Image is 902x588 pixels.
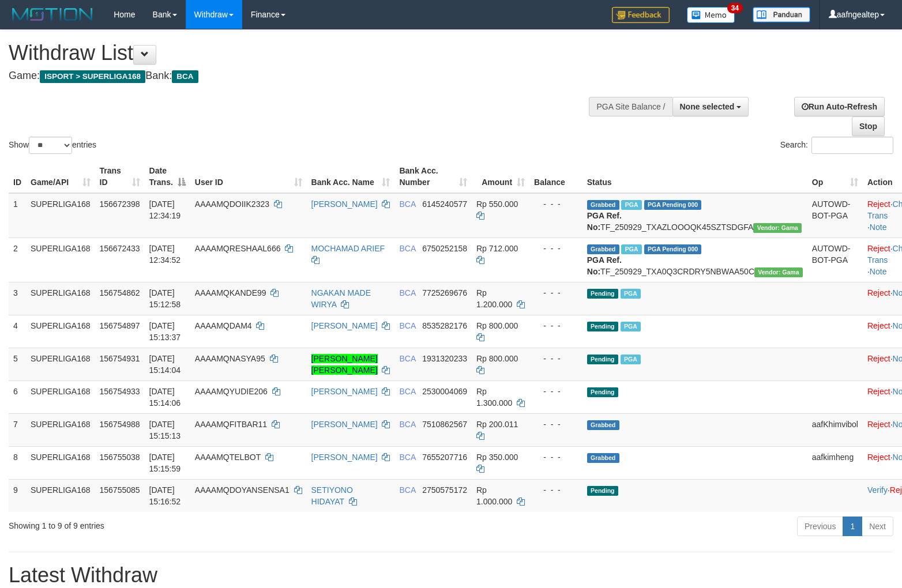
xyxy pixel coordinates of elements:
span: BCA [172,70,198,83]
span: Marked by aafsoumeymey [621,322,641,331]
a: NGAKAN MADE WIRYA [311,288,371,309]
span: Pending [587,486,618,496]
a: MOCHAMAD ARIEF [311,244,385,253]
th: Trans ID: activate to sort column ascending [95,160,145,193]
span: Copy 2750575172 to clipboard [422,485,467,495]
div: Showing 1 to 9 of 9 entries [9,515,367,532]
a: Note [870,223,887,232]
span: Copy 2530004069 to clipboard [422,387,467,396]
a: 1 [843,517,862,536]
span: Pending [587,289,618,299]
div: - - - [534,287,578,299]
h4: Game: Bank: [9,70,590,82]
span: 156754933 [100,387,140,396]
img: Feedback.jpg [612,7,670,23]
th: Amount: activate to sort column ascending [472,160,529,193]
span: [DATE] 15:15:59 [149,453,181,473]
b: PGA Ref. No: [587,211,622,232]
a: Next [862,517,893,536]
span: Marked by aafsoycanthlai [621,244,641,254]
span: BCA [399,420,415,429]
td: 8 [9,446,26,479]
a: [PERSON_NAME] [311,420,378,429]
a: SETIYONO HIDAYAT [311,485,353,506]
span: AAAAMQNASYA95 [195,354,265,363]
span: BCA [399,485,415,495]
span: BCA [399,354,415,363]
span: 156755038 [100,453,140,462]
span: [DATE] 15:13:37 [149,321,181,342]
a: [PERSON_NAME] [PERSON_NAME] [311,354,378,375]
th: Date Trans.: activate to sort column descending [145,160,190,193]
div: - - - [534,243,578,254]
th: Game/API: activate to sort column ascending [26,160,95,193]
div: - - - [534,198,578,210]
a: Reject [867,288,890,297]
span: Copy 7655207716 to clipboard [422,453,467,462]
span: Rp 1.200.000 [476,288,512,309]
td: 6 [9,380,26,413]
span: Vendor URL: https://trx31.1velocity.biz [754,267,803,277]
span: Rp 800.000 [476,321,518,330]
a: Reject [867,453,890,462]
th: User ID: activate to sort column ascending [190,160,307,193]
img: MOTION_logo.png [9,6,96,23]
div: - - - [534,320,578,331]
span: [DATE] 15:14:04 [149,354,181,375]
a: Run Auto-Refresh [794,97,885,116]
td: TF_250929_TXA0Q3CRDRY5NBWAA50C [582,238,807,282]
td: SUPERLIGA168 [26,446,95,479]
a: [PERSON_NAME] [311,199,378,209]
h1: Latest Withdraw [9,564,893,587]
div: PGA Site Balance / [589,97,672,116]
a: [PERSON_NAME] [311,387,378,396]
a: [PERSON_NAME] [311,321,378,330]
td: 9 [9,479,26,512]
span: Rp 550.000 [476,199,518,209]
span: BCA [399,321,415,330]
span: 156754931 [100,354,140,363]
td: AUTOWD-BOT-PGA [807,193,863,238]
span: Copy 8535282176 to clipboard [422,321,467,330]
td: 7 [9,413,26,446]
span: 156755085 [100,485,140,495]
td: 4 [9,315,26,348]
input: Search: [811,137,893,154]
span: 34 [727,3,743,13]
a: Reject [867,387,890,396]
select: Showentries [29,137,72,154]
span: [DATE] 12:34:52 [149,244,181,265]
span: AAAAMQTELBOT [195,453,261,462]
span: Marked by aafsoycanthlai [621,200,641,210]
span: 156754988 [100,420,140,429]
th: Bank Acc. Number: activate to sort column ascending [394,160,472,193]
span: None selected [680,102,735,111]
span: [DATE] 12:34:19 [149,199,181,220]
a: Reject [867,354,890,363]
th: ID [9,160,26,193]
a: Reject [867,420,890,429]
td: SUPERLIGA168 [26,193,95,238]
span: Rp 1.300.000 [476,387,512,408]
td: TF_250929_TXAZLOOOQK45SZTSDGFA [582,193,807,238]
span: AAAAMQFITBAR11 [195,420,267,429]
span: [DATE] 15:15:13 [149,420,181,440]
img: Button%20Memo.svg [687,7,735,23]
td: 3 [9,282,26,315]
span: Pending [587,322,618,331]
div: - - - [534,386,578,397]
span: Marked by aafsoumeymey [621,355,641,364]
span: [DATE] 15:16:52 [149,485,181,506]
span: BCA [399,453,415,462]
span: BCA [399,244,415,253]
a: Previous [797,517,843,536]
div: - - - [534,451,578,463]
span: Copy 6145240577 to clipboard [422,199,467,209]
span: Rp 350.000 [476,453,518,462]
span: Vendor URL: https://trx31.1velocity.biz [753,223,802,233]
a: Stop [852,116,885,136]
span: AAAAMQDOYANSENSA1 [195,485,290,495]
span: Rp 712.000 [476,244,518,253]
h1: Withdraw List [9,42,590,65]
th: Op: activate to sort column ascending [807,160,863,193]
